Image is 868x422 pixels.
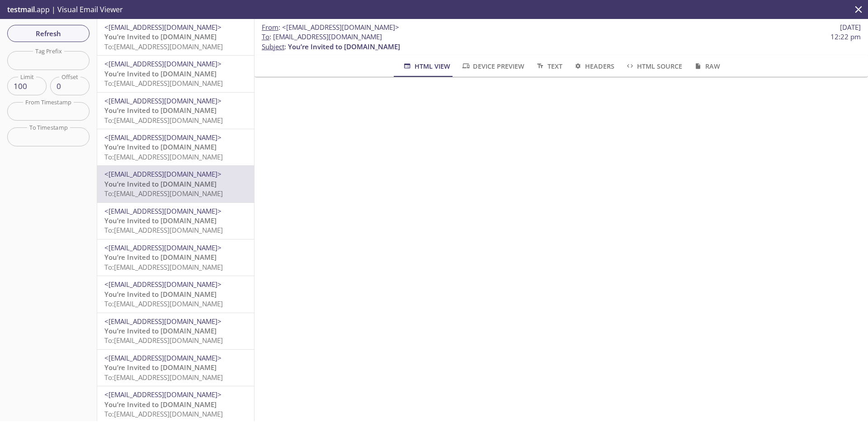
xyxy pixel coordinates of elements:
span: : [262,23,399,32]
div: <[EMAIL_ADDRESS][DOMAIN_NAME]>You’re Invited to [DOMAIN_NAME]To:[EMAIL_ADDRESS][DOMAIN_NAME] [97,313,254,349]
span: You’re Invited to [DOMAIN_NAME] [104,253,217,262]
span: 12:22 pm [830,32,861,42]
span: [DATE] [840,23,861,32]
span: You’re Invited to [DOMAIN_NAME] [288,42,400,51]
span: <[EMAIL_ADDRESS][DOMAIN_NAME]> [104,243,222,252]
span: HTML Source [625,61,682,72]
button: Refresh [7,25,90,42]
span: You’re Invited to [DOMAIN_NAME] [104,142,217,151]
span: Refresh [14,28,82,39]
span: <[EMAIL_ADDRESS][DOMAIN_NAME]> [104,96,222,105]
span: To: [EMAIL_ADDRESS][DOMAIN_NAME] [104,225,223,234]
div: <[EMAIL_ADDRESS][DOMAIN_NAME]>You’re Invited to [DOMAIN_NAME]To:[EMAIL_ADDRESS][DOMAIN_NAME] [97,239,254,276]
span: To: [EMAIL_ADDRESS][DOMAIN_NAME] [104,409,223,418]
span: To [262,32,269,41]
p: : [262,32,861,52]
span: To: [EMAIL_ADDRESS][DOMAIN_NAME] [104,263,223,272]
div: <[EMAIL_ADDRESS][DOMAIN_NAME]>You’re Invited to [DOMAIN_NAME]To:[EMAIL_ADDRESS][DOMAIN_NAME] [97,129,254,165]
span: <[EMAIL_ADDRESS][DOMAIN_NAME]> [104,59,222,68]
span: HTML View [402,61,450,72]
span: You’re Invited to [DOMAIN_NAME] [104,179,217,188]
span: <[EMAIL_ADDRESS][DOMAIN_NAME]> [104,169,222,178]
span: To: [EMAIL_ADDRESS][DOMAIN_NAME] [104,42,223,51]
span: <[EMAIL_ADDRESS][DOMAIN_NAME]> [104,23,222,32]
span: Raw [693,61,720,72]
span: You’re Invited to [DOMAIN_NAME] [104,69,217,78]
div: <[EMAIL_ADDRESS][DOMAIN_NAME]>You’re Invited to [DOMAIN_NAME]To:[EMAIL_ADDRESS][DOMAIN_NAME] [97,203,254,239]
span: Text [535,61,562,72]
span: <[EMAIL_ADDRESS][DOMAIN_NAME]> [104,353,222,362]
span: <[EMAIL_ADDRESS][DOMAIN_NAME]> [104,133,222,142]
div: <[EMAIL_ADDRESS][DOMAIN_NAME]>You’re Invited to [DOMAIN_NAME]To:[EMAIL_ADDRESS][DOMAIN_NAME] [97,276,254,312]
span: You’re Invited to [DOMAIN_NAME] [104,400,217,409]
span: You’re Invited to [DOMAIN_NAME] [104,290,217,299]
span: Subject [262,42,284,51]
span: To: [EMAIL_ADDRESS][DOMAIN_NAME] [104,336,223,345]
span: To: [EMAIL_ADDRESS][DOMAIN_NAME] [104,152,223,161]
span: From [262,23,278,32]
span: To: [EMAIL_ADDRESS][DOMAIN_NAME] [104,373,223,382]
div: <[EMAIL_ADDRESS][DOMAIN_NAME]>You’re Invited to [DOMAIN_NAME]To:[EMAIL_ADDRESS][DOMAIN_NAME] [97,56,254,92]
span: You’re Invited to [DOMAIN_NAME] [104,216,217,225]
span: : [EMAIL_ADDRESS][DOMAIN_NAME] [262,32,382,42]
span: <[EMAIL_ADDRESS][DOMAIN_NAME]> [282,23,399,32]
span: <[EMAIL_ADDRESS][DOMAIN_NAME]> [104,280,222,289]
span: <[EMAIL_ADDRESS][DOMAIN_NAME]> [104,390,222,399]
span: To: [EMAIL_ADDRESS][DOMAIN_NAME] [104,189,223,198]
span: You’re Invited to [DOMAIN_NAME] [104,106,217,115]
span: <[EMAIL_ADDRESS][DOMAIN_NAME]> [104,317,222,326]
div: <[EMAIL_ADDRESS][DOMAIN_NAME]>You’re Invited to [DOMAIN_NAME]To:[EMAIL_ADDRESS][DOMAIN_NAME] [97,93,254,129]
span: <[EMAIL_ADDRESS][DOMAIN_NAME]> [104,206,222,216]
span: To: [EMAIL_ADDRESS][DOMAIN_NAME] [104,116,223,125]
span: You’re Invited to [DOMAIN_NAME] [104,363,217,372]
span: testmail [7,5,35,14]
div: <[EMAIL_ADDRESS][DOMAIN_NAME]>You’re Invited to [DOMAIN_NAME]To:[EMAIL_ADDRESS][DOMAIN_NAME] [97,19,254,55]
div: <[EMAIL_ADDRESS][DOMAIN_NAME]>You’re Invited to [DOMAIN_NAME]To:[EMAIL_ADDRESS][DOMAIN_NAME] [97,350,254,386]
span: You’re Invited to [DOMAIN_NAME] [104,32,217,41]
span: Device Preview [461,61,524,72]
span: To: [EMAIL_ADDRESS][DOMAIN_NAME] [104,79,223,88]
span: You’re Invited to [DOMAIN_NAME] [104,326,217,335]
span: Headers [573,61,614,72]
span: To: [EMAIL_ADDRESS][DOMAIN_NAME] [104,299,223,308]
div: <[EMAIL_ADDRESS][DOMAIN_NAME]>You’re Invited to [DOMAIN_NAME]To:[EMAIL_ADDRESS][DOMAIN_NAME] [97,166,254,202]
